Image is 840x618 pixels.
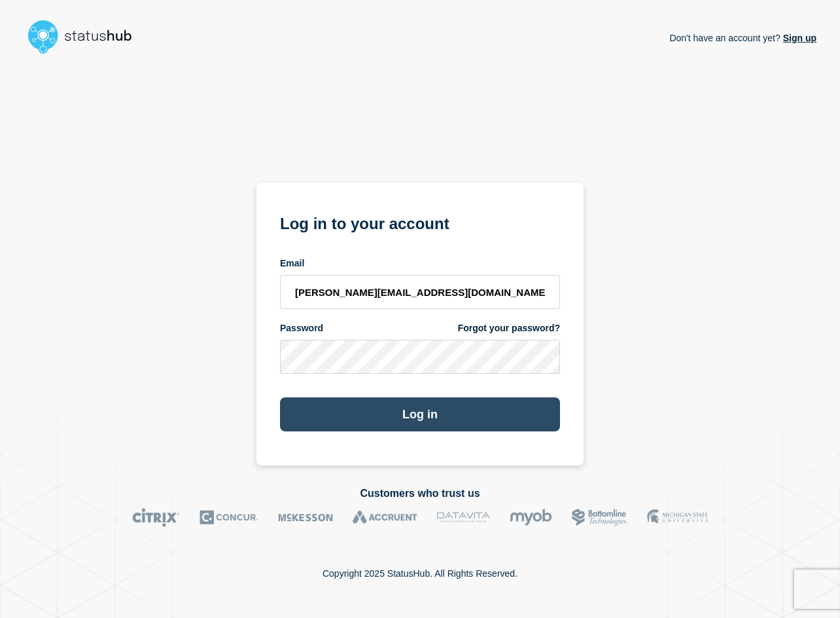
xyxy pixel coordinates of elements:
img: Accruent logo [353,508,417,527]
button: Log in [280,397,560,431]
img: DataVita logo [437,508,490,527]
img: Concur logo [200,508,258,527]
h1: Log in to your account [280,210,560,234]
a: Sign up [780,33,816,43]
h2: Customers who trust us [24,488,816,500]
input: password input [280,340,560,374]
img: Bottomline logo [572,508,627,527]
a: Forgot your password? [458,322,560,335]
span: Email [280,257,304,270]
input: email input [280,275,560,309]
img: McKesson logo [278,508,333,527]
img: myob logo [510,508,552,527]
img: Citrix logo [132,508,180,527]
p: Copyright 2025 StatusHub. All Rights Reserved. [323,568,517,579]
img: MSU logo [647,508,708,527]
span: Password [280,322,323,335]
p: Don't have an account yet? [669,22,816,54]
img: StatusHub logo [24,16,148,58]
